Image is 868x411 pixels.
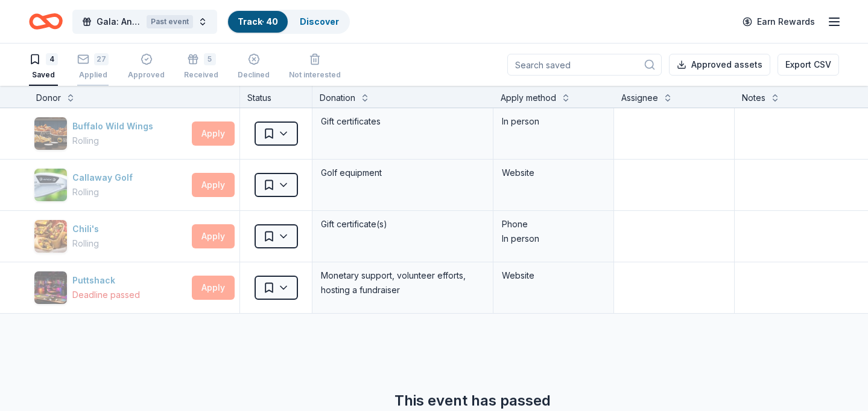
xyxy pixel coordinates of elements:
button: Gala: An Evening in [GEOGRAPHIC_DATA]Past event [72,10,217,34]
div: Status [240,86,312,108]
div: Website [502,166,605,180]
button: Export CSV [778,54,839,76]
a: Track· 40 [238,16,278,27]
div: Gift certificate(s) [320,216,486,233]
button: Approved [128,48,165,86]
div: Saved [29,70,58,80]
div: Received [184,70,218,80]
div: Not interested [289,70,341,80]
div: Website [502,268,605,283]
button: Approved assets [669,54,770,76]
div: In person [502,231,605,246]
div: Notes [742,91,765,105]
a: Discover [300,16,339,27]
a: Home [29,7,63,36]
div: Gift certificates [320,113,486,130]
div: In person [502,114,605,129]
div: Applied [77,70,109,80]
div: This event has passed [299,391,646,410]
div: Past event [147,15,193,28]
div: Apply method [501,91,556,105]
input: Search saved [507,54,662,76]
button: 5Received [184,48,218,86]
div: 27 [94,53,109,65]
button: 4Saved [29,48,58,86]
div: 4 [46,53,58,65]
button: 27Applied [77,48,109,86]
button: Track· 40Discover [227,10,350,34]
div: Golf equipment [320,164,486,181]
span: Gala: An Evening in [GEOGRAPHIC_DATA] [97,15,142,29]
div: 5 [204,53,216,65]
div: Approved [128,70,165,80]
div: Monetary support, volunteer efforts, hosting a fundraiser [320,267,486,299]
div: Phone [502,217,605,231]
div: Donor [36,91,61,105]
button: Not interested [289,48,341,86]
div: Donation [320,91,355,105]
div: Declined [238,70,270,80]
a: Earn Rewards [735,11,822,33]
div: Assignee [621,91,658,105]
button: Declined [238,48,270,86]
